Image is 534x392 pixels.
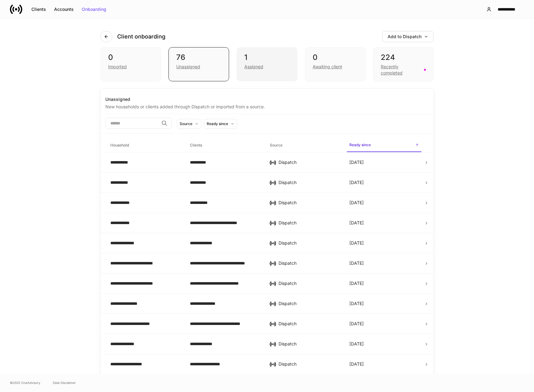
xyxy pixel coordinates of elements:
p: [DATE] [349,200,364,206]
div: Recently completed [381,64,420,76]
div: 224 [381,52,426,62]
div: Ready since [207,121,228,127]
h6: Ready since [349,142,371,148]
p: [DATE] [349,179,364,186]
div: Dispatch [279,179,339,186]
div: Dispatch [279,220,339,226]
div: 0 [108,52,153,62]
div: 0 [313,52,358,62]
div: Dispatch [279,361,339,367]
p: [DATE] [349,341,364,347]
span: Source [267,139,342,152]
a: Data Disclaimer [53,380,76,385]
p: [DATE] [349,300,364,307]
div: Dispatch [279,321,339,327]
div: Dispatch [279,341,339,347]
div: Assigned [244,64,263,70]
div: 0Awaiting client [305,47,366,81]
h6: Clients [190,142,202,148]
h6: Household [110,142,129,148]
p: [DATE] [349,321,364,327]
div: Source [180,121,192,127]
button: Onboarding [78,4,110,14]
button: Add to Dispatch [382,31,434,42]
div: Add to Dispatch [388,34,428,39]
button: Ready since [204,119,237,129]
p: [DATE] [349,361,364,367]
div: Dispatch [279,240,339,246]
div: Dispatch [279,300,339,307]
p: [DATE] [349,280,364,286]
div: Clients [31,7,46,11]
button: Accounts [50,4,78,14]
div: 1Assigned [237,47,297,81]
span: Clients [187,139,262,152]
div: 224Recently completed [373,47,434,81]
div: Unassigned [105,96,429,102]
span: Ready since [347,139,421,152]
h6: Source [270,142,283,148]
button: Clients [27,4,50,14]
div: 1 [244,52,289,62]
div: 76Unassigned [168,47,229,81]
p: [DATE] [349,240,364,246]
button: Source [177,119,201,129]
div: Imported [108,64,127,70]
p: [DATE] [349,220,364,226]
div: Unassigned [176,64,200,70]
span: Household [108,139,182,152]
div: New households or clients added through Dispatch or imported from a source. [105,102,429,110]
p: [DATE] [349,159,364,165]
div: Accounts [54,7,74,11]
div: Dispatch [279,159,339,165]
p: [DATE] [349,260,364,266]
div: 76 [176,52,221,62]
div: Dispatch [279,200,339,206]
h4: Client onboarding [117,33,165,40]
div: Dispatch [279,280,339,286]
div: Dispatch [279,260,339,266]
div: 0Imported [100,47,161,81]
span: © 2025 OneAdvisory [10,380,40,385]
div: Awaiting client [313,64,342,70]
div: Onboarding [82,7,106,11]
